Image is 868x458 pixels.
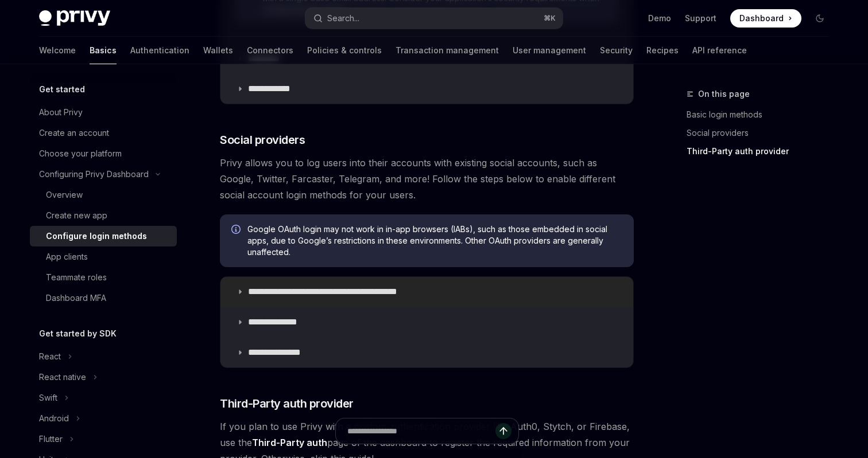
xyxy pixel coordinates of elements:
[90,37,117,64] a: Basics
[30,408,177,429] button: Toggle Android section
[220,396,354,412] span: Third-Party auth provider
[39,327,117,340] h5: Get started by SDK
[30,123,177,143] a: Create an account
[46,209,107,222] div: Create new app
[39,412,69,425] div: Android
[495,423,511,439] button: Send message
[46,229,147,243] div: Configure login methods
[687,124,838,142] a: Social providers
[39,126,109,140] div: Create an account
[30,346,177,367] button: Toggle React section
[30,226,177,246] a: Configure login methods
[646,37,679,64] a: Recipes
[30,429,177,449] button: Toggle Flutter section
[231,225,243,236] svg: Info
[698,87,750,101] span: On this page
[730,9,801,28] a: Dashboard
[30,267,177,288] a: Teammate roles
[513,37,586,64] a: User management
[30,164,177,185] button: Toggle Configuring Privy Dashboard section
[30,185,177,205] a: Overview
[39,83,85,96] h5: Get started
[247,37,293,64] a: Connectors
[600,37,633,64] a: Security
[247,224,622,258] span: Google OAuth login may not work in in-app browsers (IABs), such as those embedded in social apps,...
[39,105,83,119] div: About Privy
[739,13,784,24] span: Dashboard
[39,432,63,446] div: Flutter
[544,14,556,23] span: ⌘ K
[685,13,716,24] a: Support
[648,13,671,24] a: Demo
[30,102,177,123] a: About Privy
[30,387,177,408] button: Toggle Swift section
[46,188,83,202] div: Overview
[39,147,122,161] div: Choose your platform
[130,37,189,64] a: Authentication
[396,37,499,64] a: Transaction management
[30,367,177,387] button: Toggle React native section
[307,37,382,64] a: Policies & controls
[203,37,233,64] a: Wallets
[30,205,177,226] a: Create new app
[46,250,88,264] div: App clients
[39,370,86,384] div: React native
[39,37,76,64] a: Welcome
[692,37,747,64] a: API reference
[347,418,495,444] input: Ask a question...
[687,105,838,124] a: Basic login methods
[39,391,57,405] div: Swift
[327,11,359,25] div: Search...
[30,143,177,164] a: Choose your platform
[305,8,563,29] button: Open search
[39,167,149,181] div: Configuring Privy Dashboard
[687,142,838,161] a: Third-Party auth provider
[220,155,634,203] span: Privy allows you to log users into their accounts with existing social accounts, such as Google, ...
[46,291,106,305] div: Dashboard MFA
[30,246,177,267] a: App clients
[46,271,107,284] div: Teammate roles
[39,350,61,363] div: React
[39,10,110,26] img: dark logo
[811,9,829,28] button: Toggle dark mode
[220,132,305,148] span: Social providers
[30,288,177,308] a: Dashboard MFA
